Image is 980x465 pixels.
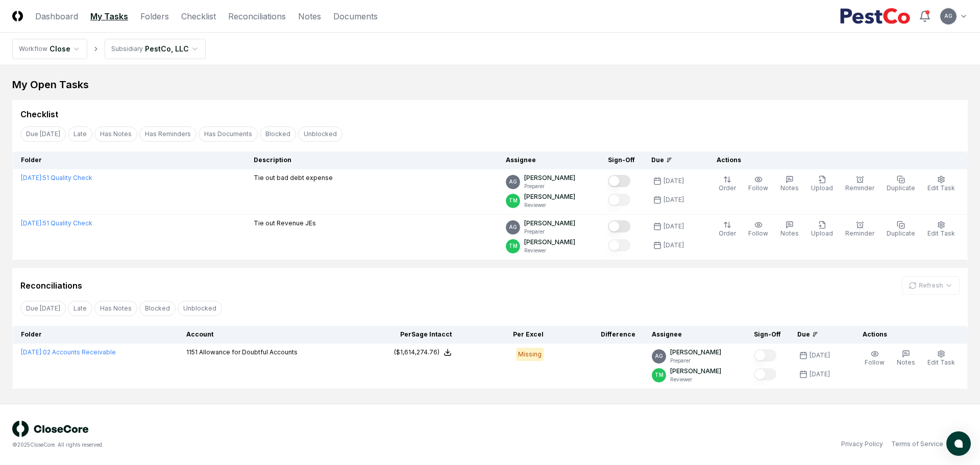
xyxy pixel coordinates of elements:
div: Actions [708,156,960,165]
div: My Open Tasks [12,77,968,92]
div: [DATE] [664,195,684,204]
div: Missing [516,348,544,361]
p: [PERSON_NAME] [524,238,575,247]
button: Upload [809,219,835,240]
button: Due Today [20,126,66,142]
nav: breadcrumb [12,39,206,59]
th: Difference [552,326,644,344]
button: Edit Task [925,173,957,195]
button: Mark complete [608,194,630,206]
p: Tie out Revenue JEs [254,219,316,228]
button: Blocked [260,126,296,142]
span: Follow [865,358,885,366]
button: Blocked [139,301,176,316]
a: Checklist [181,10,216,22]
span: AG [509,178,517,186]
span: TM [509,197,518,204]
a: Notes [298,10,321,22]
button: Mark complete [754,368,776,380]
a: [DATE]:51 Quality Check [21,174,92,182]
div: Checklist [20,108,58,120]
span: Duplicate [887,184,915,192]
button: Late [68,126,92,142]
button: Reminder [843,173,876,195]
span: Follow [748,229,768,237]
div: [DATE] [664,222,684,231]
span: [DATE] : [21,174,43,182]
div: Subsidiary [111,44,143,54]
button: Mark complete [754,349,776,361]
span: [DATE] : [21,219,43,227]
p: Preparer [524,228,575,236]
button: Follow [863,348,887,369]
th: Per Excel [460,326,552,344]
button: Edit Task [925,348,957,369]
span: Order [719,229,736,237]
th: Sign-Off [600,151,643,169]
a: Privacy Policy [841,440,883,449]
button: Late [68,301,92,316]
p: [PERSON_NAME] [524,192,575,201]
button: Mark complete [608,175,630,187]
button: atlas-launcher [946,431,971,456]
span: [DATE] : [21,348,43,356]
th: Folder [13,151,246,169]
div: [DATE] [664,241,684,250]
div: Account [186,330,360,339]
button: Mark complete [608,239,630,251]
p: Tie out bad debt expense [254,173,333,183]
button: Duplicate [885,219,917,240]
span: 1151 [186,348,198,356]
button: Unblocked [298,126,342,142]
a: My Tasks [90,10,128,22]
span: Notes [780,184,799,192]
span: AG [509,223,517,231]
span: Follow [748,184,768,192]
span: Edit Task [927,358,955,366]
button: Follow [746,173,770,195]
span: Notes [897,358,915,366]
div: Due [797,330,838,339]
p: [PERSON_NAME] [670,348,721,357]
button: ($1,614,274.76) [394,348,452,357]
span: AG [655,352,663,360]
div: Due [651,156,692,165]
img: Logo [12,11,23,21]
button: Follow [746,219,770,240]
p: Preparer [524,183,575,190]
span: Reminder [845,229,874,237]
button: Edit Task [925,219,957,240]
img: logo [12,421,89,437]
span: Order [719,184,736,192]
div: [DATE] [664,176,684,186]
div: Actions [854,330,960,339]
th: Assignee [498,151,600,169]
div: [DATE] [810,351,830,360]
span: Edit Task [927,229,955,237]
div: © 2025 CloseCore. All rights reserved. [12,441,490,449]
button: Notes [895,348,917,369]
span: AG [944,12,952,20]
a: Reconciliations [228,10,286,22]
div: Reconciliations [20,279,82,292]
button: Due Today [20,301,66,316]
a: [DATE]:02 Accounts Receivable [21,348,116,356]
th: Sign-Off [746,326,789,344]
button: Duplicate [885,173,917,195]
div: [DATE] [810,370,830,379]
span: Upload [811,229,833,237]
button: Notes [778,219,801,240]
button: Has Notes [94,301,137,316]
span: Edit Task [927,184,955,192]
p: [PERSON_NAME] [524,219,575,228]
p: Reviewer [524,247,575,254]
span: Upload [811,184,833,192]
button: Reminder [843,219,876,240]
p: Reviewer [670,376,721,383]
button: Unblocked [178,301,222,316]
div: ($1,614,274.76) [394,348,439,357]
span: Reminder [845,184,874,192]
th: Folder [13,326,179,344]
a: Terms of Service [891,440,943,449]
img: PestCo logo [840,8,911,24]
